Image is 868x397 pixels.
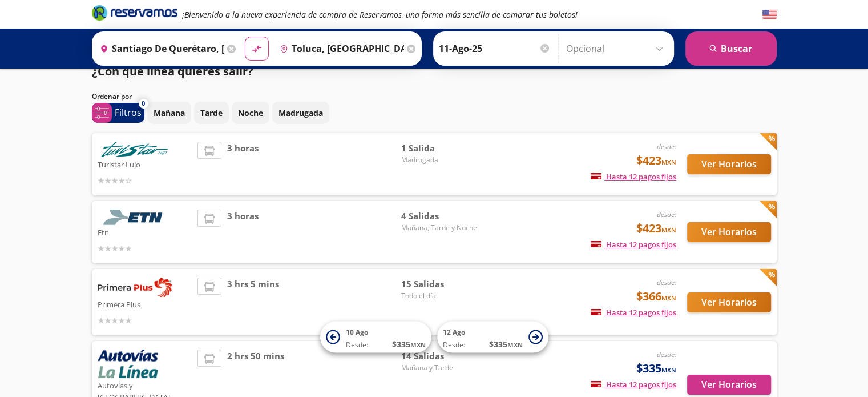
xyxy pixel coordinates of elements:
[437,322,548,353] button: 12 AgoDesde:$335MXN
[401,350,481,363] span: 14 Salidas
[232,102,269,124] button: Noche
[661,158,676,166] small: MXN
[92,4,177,21] i: Brand Logo
[566,34,668,63] input: Opcional
[92,103,144,123] button: 0Filtros
[439,34,551,63] input: Elegir Fecha
[98,350,158,378] img: Autovías y La Línea
[401,155,481,165] span: Madrugada
[443,340,465,350] span: Desde:
[410,340,426,349] small: MXN
[92,91,132,102] p: Ordenar por
[92,63,253,80] p: ¿Con qué línea quieres salir?
[227,142,259,187] span: 3 horas
[401,278,481,291] span: 15 Salidas
[591,307,676,318] span: Hasta 12 pagos fijos
[489,338,523,350] span: $ 335
[401,210,481,223] span: 4 Salidas
[636,288,676,305] span: $366
[687,154,771,174] button: Ver Horarios
[661,226,676,234] small: MXN
[657,210,676,219] em: desde:
[227,210,259,255] span: 3 horas
[392,338,426,350] span: $ 335
[98,157,192,171] p: Turistar Lujo
[661,366,676,374] small: MXN
[661,294,676,302] small: MXN
[142,99,145,109] span: 0
[657,278,676,287] em: desde:
[346,327,368,337] span: 10 Ago
[154,107,185,119] p: Mañana
[200,107,223,119] p: Tarde
[636,220,676,237] span: $423
[98,225,192,239] p: Etn
[762,7,777,22] button: English
[636,152,676,169] span: $423
[443,327,465,337] span: 12 Ago
[272,102,329,124] button: Madrugada
[227,278,279,327] span: 3 hrs 5 mins
[98,278,172,297] img: Primera Plus
[346,340,368,350] span: Desde:
[401,142,481,155] span: 1 Salida
[591,239,676,250] span: Hasta 12 pagos fijos
[401,223,481,233] span: Mañana, Tarde y Noche
[275,34,404,63] input: Buscar Destino
[98,297,192,311] p: Primera Plus
[278,107,323,119] p: Madrugada
[657,350,676,359] em: desde:
[147,102,191,124] button: Mañana
[95,34,224,63] input: Buscar Origen
[591,171,676,182] span: Hasta 12 pagos fijos
[401,363,481,373] span: Mañana y Tarde
[182,9,578,20] em: ¡Bienvenido a la nueva experiencia de compra de Reservamos, una forma más sencilla de comprar tus...
[636,360,676,377] span: $335
[238,107,263,119] p: Noche
[98,142,172,157] img: Turistar Lujo
[92,4,177,25] a: Brand Logo
[687,375,771,395] button: Ver Horarios
[320,322,431,353] button: 10 AgoDesde:$335MXN
[401,291,481,301] span: Todo el día
[507,340,523,349] small: MXN
[591,379,676,390] span: Hasta 12 pagos fijos
[194,102,229,124] button: Tarde
[685,31,777,66] button: Buscar
[687,292,771,312] button: Ver Horarios
[98,210,172,225] img: Etn
[687,222,771,242] button: Ver Horarios
[657,142,676,151] em: desde:
[115,106,142,119] p: Filtros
